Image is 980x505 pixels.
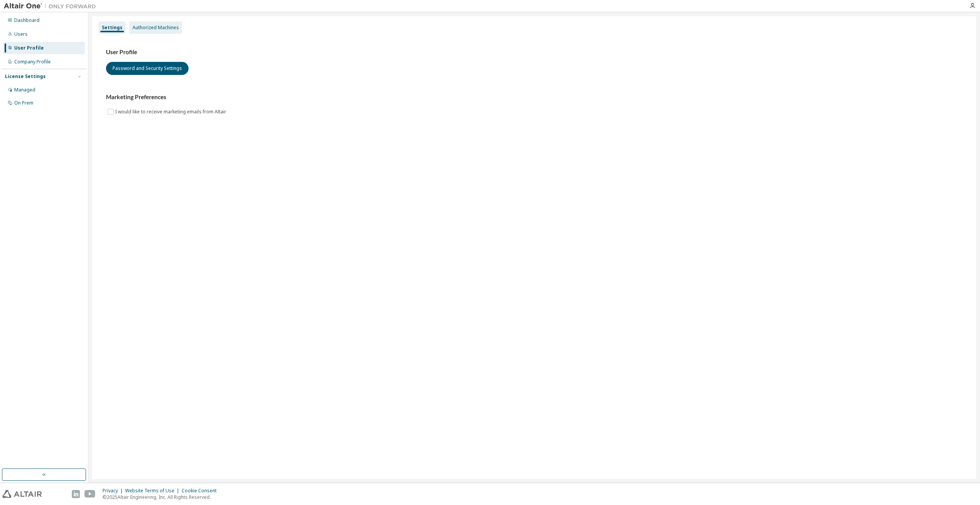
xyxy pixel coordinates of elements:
[102,25,122,31] div: Settings
[14,17,40,23] div: Dashboard
[5,73,46,80] div: License Settings
[2,490,42,498] img: altair_logo.svg
[103,494,221,500] p: © 2025 Altair Engineering, Inc. All Rights Reserved.
[132,25,179,31] div: Authorized Machines
[125,488,182,494] div: Website Terms of Use
[182,488,221,494] div: Cookie Consent
[106,62,189,75] button: Password and Security Settings
[84,490,96,498] img: youtube.svg
[14,45,44,51] div: User Profile
[103,488,125,494] div: Privacy
[14,31,28,37] div: Users
[106,93,962,101] h3: Marketing Preferences
[14,100,33,106] div: On Prem
[115,107,228,116] label: I would like to receive marketing emails from Altair
[14,59,51,65] div: Company Profile
[106,48,962,56] h3: User Profile
[72,490,80,498] img: linkedin.svg
[4,2,100,10] img: Altair One
[14,87,35,93] div: Managed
